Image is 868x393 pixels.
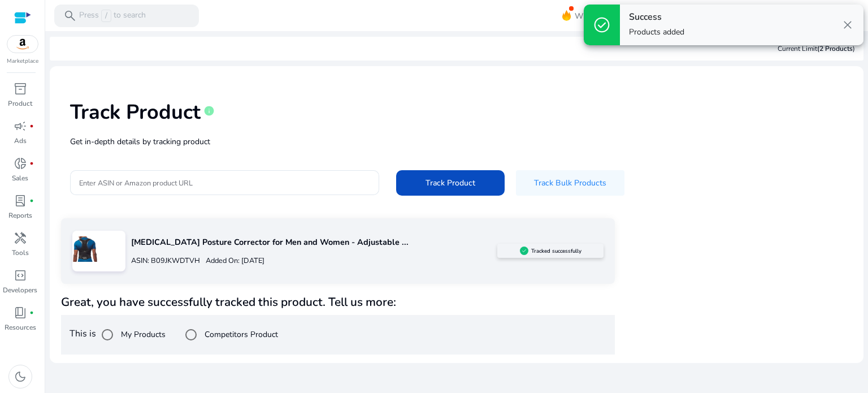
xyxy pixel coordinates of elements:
span: search [63,9,77,23]
span: book_4 [14,306,27,319]
span: fiber_manual_record [29,310,34,315]
p: Sales [12,173,28,183]
p: Reports [8,210,32,221]
span: info [203,105,215,116]
p: Product [8,98,32,109]
h4: Great, you have successfully tracked this product. Tell us more: [61,295,615,309]
span: fiber_manual_record [29,161,34,166]
div: This is [61,315,615,355]
span: dark_mode [14,370,27,383]
span: / [101,10,111,22]
span: Track Product [426,177,475,189]
span: What's New [575,6,619,26]
span: inventory_2 [14,82,27,96]
span: donut_small [14,157,27,170]
h4: Success [629,12,684,23]
p: Developers [3,285,37,295]
p: Added On: [DATE] [200,256,264,266]
span: handyman [14,231,27,245]
span: lab_profile [14,194,27,208]
button: Track Product [396,170,505,196]
img: sellerapp_active [520,247,528,255]
span: code_blocks [14,269,27,282]
h5: Tracked successfully [531,248,581,254]
p: Resources [5,322,36,332]
p: Ads [14,136,27,146]
h1: Track Product [70,100,201,124]
p: Press to search [79,10,146,22]
span: campaign [14,119,27,133]
p: ASIN: B09JKWDTVH [131,256,200,266]
img: amazon.svg [7,36,38,53]
p: Get in-depth details by tracking product [70,136,843,148]
label: My Products [119,329,166,340]
label: Competitors Product [202,329,278,340]
span: close [841,18,854,32]
p: Tools [12,248,29,258]
span: check_circle [593,16,611,34]
p: [MEDICAL_DATA] Posture Corrector for Men and Women - Adjustable ... [131,236,497,249]
span: fiber_manual_record [29,198,34,203]
img: 91KGsg4rXdL.jpg [72,236,98,262]
span: fiber_manual_record [29,124,34,128]
button: Track Bulk Products [516,170,624,196]
p: Marketplace [7,57,38,66]
span: Track Bulk Products [534,177,606,189]
p: Products added [629,27,684,38]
